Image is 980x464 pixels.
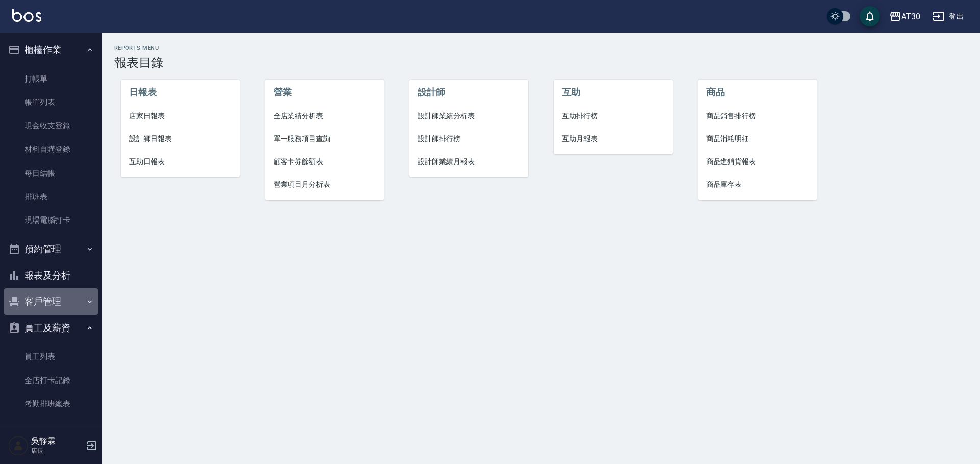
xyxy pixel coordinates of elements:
span: 商品消耗明細 [706,133,809,144]
li: 商品 [698,80,817,104]
li: 日報表 [121,80,240,104]
a: 商品銷售排行榜 [698,104,817,127]
h5: 吳靜霖 [31,436,83,446]
a: 單一服務項目查詢 [265,127,384,150]
a: 材料自購登錄 [4,138,98,161]
a: 打帳單 [4,67,98,91]
span: 顧客卡券餘額表 [274,156,376,167]
a: 設計師業績分析表 [409,104,528,127]
a: 現場電腦打卡 [4,208,98,232]
span: 設計師業績月報表 [418,156,520,167]
span: 商品銷售排行榜 [706,111,809,121]
a: 考勤排班總表 [4,392,98,416]
a: 店家日報表 [121,104,240,127]
a: 帳單列表 [4,91,98,114]
h2: Reports Menu [114,45,968,51]
a: 商品消耗明細 [698,127,817,150]
span: 互助排行榜 [562,111,665,121]
a: 營業項目月分析表 [265,173,384,196]
span: 互助月報表 [562,133,665,144]
a: 互助日報表 [121,150,240,173]
a: 顧客卡券餘額表 [265,150,384,173]
a: 全店業績分析表 [265,104,384,127]
a: 設計師業績月報表 [409,150,528,173]
span: 全店業績分析表 [274,111,376,121]
span: 商品庫存表 [706,179,809,190]
button: 櫃檯作業 [4,37,98,63]
a: 全店打卡記錄 [4,369,98,392]
span: 店家日報表 [129,111,232,121]
button: AT30 [885,6,924,27]
span: 商品進銷貨報表 [706,156,809,167]
a: 現金收支登錄 [4,114,98,138]
span: 互助日報表 [129,156,232,167]
a: 互助月報表 [554,127,673,150]
button: 商品管理 [4,420,98,446]
span: 設計師日報表 [129,133,232,144]
button: 員工及薪資 [4,315,98,341]
img: Person [8,435,29,456]
span: 營業項目月分析表 [274,179,376,190]
a: 員工列表 [4,345,98,368]
button: 預約管理 [4,236,98,262]
span: 設計師排行榜 [418,133,520,144]
img: Logo [12,9,41,22]
a: 商品庫存表 [698,173,817,196]
button: 報表及分析 [4,262,98,289]
a: 設計師日報表 [121,127,240,150]
button: save [860,6,880,26]
a: 商品進銷貨報表 [698,150,817,173]
span: 設計師業績分析表 [418,111,520,121]
span: 單一服務項目查詢 [274,133,376,144]
a: 互助排行榜 [554,104,673,127]
a: 排班表 [4,185,98,208]
div: AT30 [901,10,920,23]
li: 營業 [265,80,384,104]
a: 設計師排行榜 [409,127,528,150]
button: 登出 [928,7,968,26]
li: 互助 [554,80,673,104]
button: 客戶管理 [4,288,98,315]
a: 每日結帳 [4,161,98,185]
li: 設計師 [409,80,528,104]
p: 店長 [31,446,83,455]
h3: 報表目錄 [114,56,968,70]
